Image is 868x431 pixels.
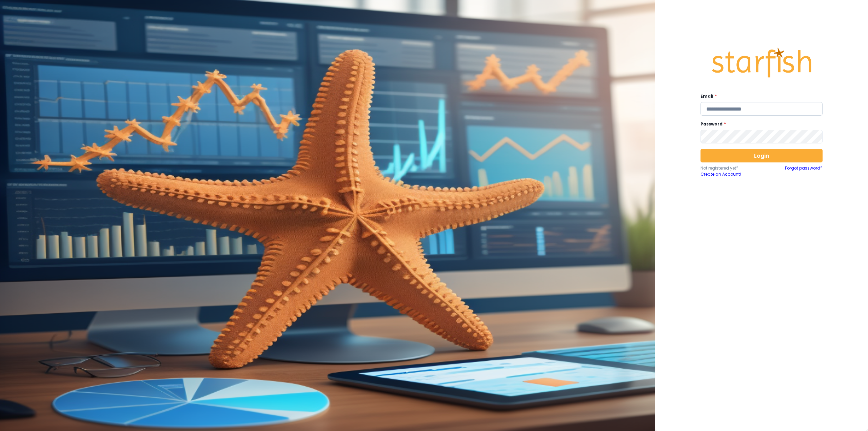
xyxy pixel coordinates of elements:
[785,165,823,177] a: Forgot password?
[701,171,762,177] a: Create an Account!
[701,93,818,99] label: Email
[701,121,818,127] label: Password
[711,41,812,84] img: Logo.42cb71d561138c82c4ab.png
[701,149,823,162] button: Login
[701,165,762,171] p: Not registered yet?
